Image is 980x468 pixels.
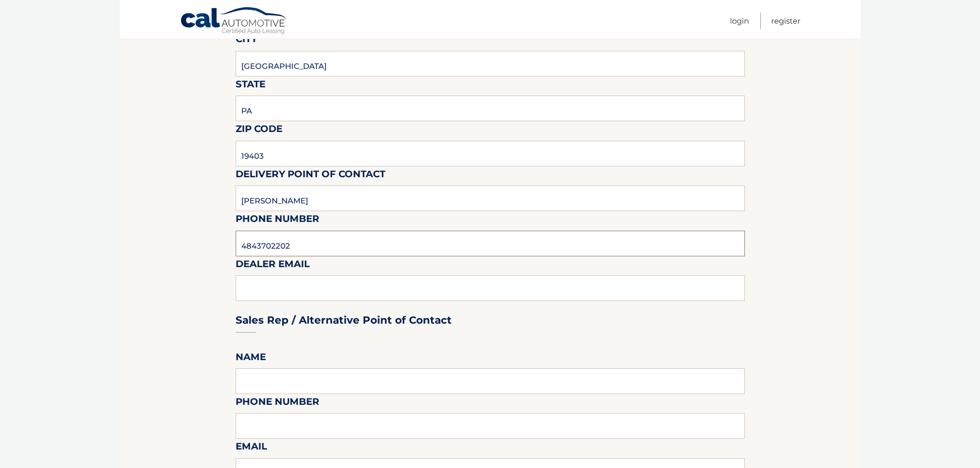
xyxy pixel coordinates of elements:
[180,7,288,36] a: Cal Automotive
[236,256,310,275] label: Dealer Email
[236,394,319,413] label: Phone Number
[236,211,319,230] label: Phone Number
[236,121,282,140] label: Zip Code
[236,31,257,50] label: City
[236,166,385,185] label: Delivery Point of Contact
[236,314,452,327] h3: Sales Rep / Alternative Point of Contact
[730,12,749,29] a: Login
[771,12,800,29] a: Register
[236,349,266,368] label: Name
[236,77,265,96] label: State
[236,439,267,458] label: Email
